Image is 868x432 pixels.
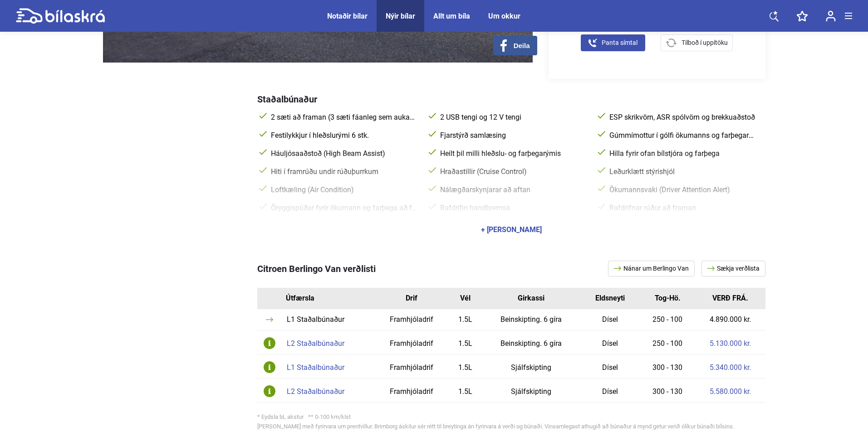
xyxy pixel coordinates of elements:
div: L1 Staðalbúnaður [287,364,371,371]
span: ** 0-100 km/klst [308,413,351,420]
span: 2 sæti að framan (3 sæti fáanleg sem aukabúnaður) [269,113,417,122]
div: L1 Staðalbúnaður [287,316,371,323]
span: 2 USB tengi og 12 V tengi [438,113,587,122]
td: 250 - 100 [640,309,695,330]
span: Fjarstýrð samlæsing [438,131,587,140]
img: info-icon.svg [264,337,275,349]
td: 300 - 130 [640,379,695,403]
div: L2 Staðalbúnaður [287,388,371,395]
span: ESP skrikvörn, ASR spólvörn og brekkuaðstoð [608,113,756,122]
a: 5.580.000 kr. [710,388,751,395]
span: Gúmmímottur í gólfi ökumanns og farþegarýmis [608,131,756,140]
span: Deila [514,42,530,50]
td: 1.5L [448,309,482,330]
td: 1.5L [448,354,482,379]
span: Panta símtal [602,38,638,48]
a: Um okkur [488,12,520,20]
div: Eldsneyti [587,295,633,302]
img: info-icon.svg [264,385,275,397]
td: Framhjóladrif [375,354,448,379]
span: Tilboð í uppítöku [682,38,728,48]
a: Nánar um Berlingo Van [608,261,695,277]
div: Útfærsla [286,295,375,302]
div: Vél [455,295,475,302]
div: [PERSON_NAME] með fyrirvara um prentvillur. Brimborg áskilur sér rétt til breytinga án fyrirvara ... [257,423,765,429]
a: Allt um bíla [433,12,470,20]
td: Sjálfskipting [482,354,580,379]
td: Dísel [580,379,640,403]
td: Sjálfskipting [482,379,580,403]
img: arrow.svg [266,317,273,322]
td: 300 - 130 [640,354,695,379]
a: Notaðir bílar [327,12,368,20]
a: Sækja verðlista [701,261,765,277]
td: Beinskipting. 6 gíra [482,330,580,354]
span: Festilykkjur í hleðslurými 6 stk. [269,131,417,140]
td: 1.5L [448,379,482,403]
img: user-login.svg [826,10,836,22]
td: 250 - 100 [640,330,695,354]
div: VERÐ FRÁ. [702,295,759,302]
span: Staðalbúnaður [257,94,317,105]
a: Nýir bílar [386,12,415,20]
div: Girkassi [489,295,573,302]
td: Framhjóladrif [375,309,448,330]
a: 4.890.000 kr. [710,316,751,323]
td: Dísel [580,330,640,354]
td: Dísel [580,309,640,330]
td: Framhjóladrif [375,379,448,403]
td: Beinskipting. 6 gíra [482,309,580,330]
button: Deila [493,36,537,55]
div: * Eydsla bL akstur [257,414,765,420]
td: 1.5L [448,330,482,354]
a: 5.130.000 kr. [710,340,751,347]
div: L2 Staðalbúnaður [287,340,371,347]
div: Drif [382,295,441,302]
div: Tog-Hö. [647,295,688,302]
span: Citroen Berlingo Van verðlisti [257,263,376,274]
img: arrow.svg [614,266,623,271]
th: Id [257,288,282,309]
img: arrow.svg [707,266,717,271]
div: + [PERSON_NAME] [481,226,542,233]
td: Framhjóladrif [375,330,448,354]
td: Dísel [580,354,640,379]
a: 5.340.000 kr. [710,364,751,371]
img: info-icon.svg [264,361,275,373]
